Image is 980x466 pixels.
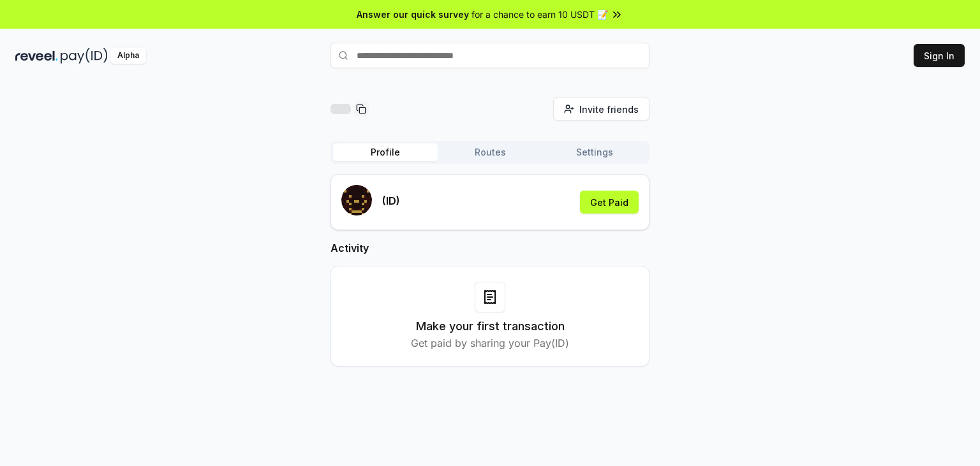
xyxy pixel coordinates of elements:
[580,191,639,214] button: Get Paid
[579,103,639,116] span: Invite friends
[382,193,400,208] p: (ID)
[914,44,965,67] button: Sign In
[15,48,58,64] img: reveel_dark
[416,317,565,335] h3: Make your first transaction
[110,48,146,64] div: Alpha
[411,335,569,351] p: Get paid by sharing your Pay(ID)
[61,48,108,64] img: pay_id
[333,143,438,161] button: Profile
[438,143,542,161] button: Routes
[357,8,469,21] span: Answer our quick survey
[553,98,650,120] button: Invite friends
[330,240,650,256] h2: Activity
[471,8,608,21] span: for a chance to earn 10 USDT 📝
[542,143,647,161] button: Settings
